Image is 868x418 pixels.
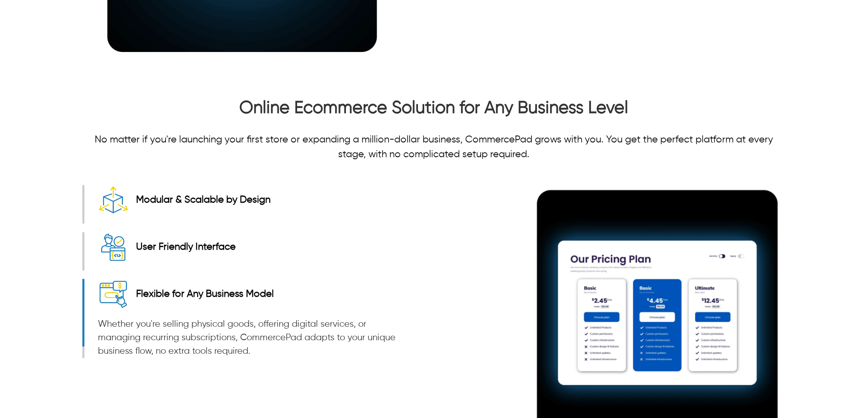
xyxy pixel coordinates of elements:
[136,194,270,206] div: Modular & Scalable by Design
[136,289,274,301] div: Flexible for Any Business Model
[98,279,129,310] img: Flexible for Any Business Model
[98,185,129,216] img: Modular &amp; Scalable by Design
[82,132,786,162] p: No matter if you're launching your first store or expanding a million-dollar business, CommercePa...
[98,232,129,263] img: User Friendly Interface
[82,98,786,122] h2: Online Ecommerce Solution for Any Business Level
[98,318,399,359] p: Whether you're selling physical goods, offering digital services, or managing recurring subscript...
[136,242,236,253] div: User Friendly Interface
